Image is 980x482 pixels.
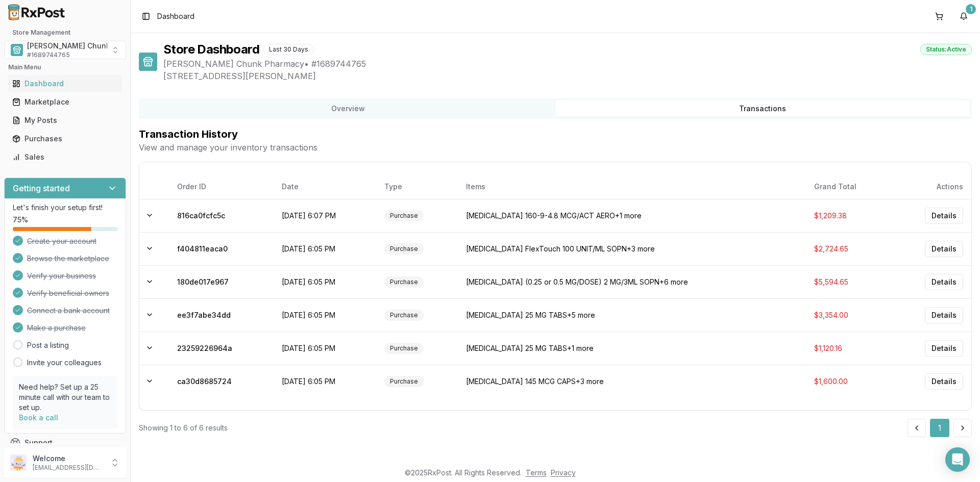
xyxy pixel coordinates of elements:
[141,100,555,117] button: Overview
[892,174,971,199] th: Actions
[274,332,377,365] td: [DATE] 6:05 PM
[4,75,126,92] button: Dashboard
[384,343,424,354] div: Purchase
[925,340,963,357] button: Details
[157,11,194,21] nav: breadcrumb
[12,134,118,144] div: Purchases
[12,97,118,107] div: Marketplace
[551,468,576,477] a: Privacy
[806,199,892,232] td: $1,209.38
[526,468,547,477] a: Terms
[806,265,892,298] td: $5,594.65
[4,149,126,165] button: Sales
[925,307,963,323] button: Details
[33,464,104,472] p: [EMAIL_ADDRESS][DOMAIN_NAME]
[169,265,273,298] td: 180de017e967
[27,323,86,333] span: Make a purchase
[384,243,424,255] div: Purchase
[13,215,28,225] span: 75 %
[27,271,96,281] span: Verify your business
[139,423,228,433] div: Showing 1 to 6 of 6 results
[4,434,126,452] button: Support
[458,265,806,298] td: [MEDICAL_DATA] (0.25 or 0.5 MG/DOSE) 2 MG/3ML SOPN +6 more
[169,332,273,365] td: 23259226964a
[274,365,377,398] td: [DATE] 6:05 PM
[384,210,424,221] div: Purchase
[263,44,314,55] div: Last 30 Days
[33,453,104,464] p: Welcome
[13,182,70,194] h3: Getting started
[139,141,972,154] p: View and manage your inventory transactions
[27,41,148,51] span: [PERSON_NAME] Chunk Pharmacy
[19,413,58,422] a: Book a call
[945,447,970,472] div: Open Intercom Messenger
[384,376,424,387] div: Purchase
[27,253,109,264] span: Browse the marketplace
[925,241,963,257] button: Details
[27,236,96,246] span: Create your account
[458,332,806,365] td: [MEDICAL_DATA] 25 MG TABS +1 more
[169,199,273,232] td: 816ca0fcfc5c
[139,127,972,141] h2: Transaction History
[4,94,126,110] button: Marketplace
[384,310,424,321] div: Purchase
[8,63,122,71] h2: Main Menu
[12,79,118,89] div: Dashboard
[8,93,122,111] a: Marketplace
[27,51,70,59] span: # 1689744765
[274,232,377,265] td: [DATE] 6:05 PM
[458,365,806,398] td: [MEDICAL_DATA] 145 MCG CAPS +3 more
[163,41,259,58] h1: Store Dashboard
[8,74,122,93] a: Dashboard
[955,8,972,24] button: 1
[925,274,963,290] button: Details
[555,100,970,117] button: Transactions
[806,174,892,199] th: Grand Total
[274,298,377,332] td: [DATE] 6:05 PM
[925,373,963,390] button: Details
[12,152,118,162] div: Sales
[806,365,892,398] td: $1,600.00
[4,131,126,147] button: Purchases
[4,29,126,37] h2: Store Management
[966,4,976,14] div: 1
[806,232,892,265] td: $2,724.65
[384,276,424,288] div: Purchase
[169,365,273,398] td: ca30d8685724
[920,44,972,55] div: Status: Active
[19,382,111,413] p: Need help? Set up a 25 minute call with our team to set up.
[925,208,963,224] button: Details
[458,174,806,199] th: Items
[27,358,102,368] a: Invite your colleagues
[930,419,949,437] button: 1
[13,202,117,213] p: Let's finish your setup first!
[274,199,377,232] td: [DATE] 6:07 PM
[458,232,806,265] td: [MEDICAL_DATA] FlexTouch 100 UNIT/ML SOPN +3 more
[274,174,377,199] th: Date
[458,298,806,332] td: [MEDICAL_DATA] 25 MG TABS +5 more
[169,174,273,199] th: Order ID
[4,4,69,20] img: RxPost Logo
[458,199,806,232] td: [MEDICAL_DATA] 160-9-4.8 MCG/ACT AERO +1 more
[27,340,69,350] a: Post a listing
[4,112,126,129] button: My Posts
[8,111,122,130] a: My Posts
[27,306,110,316] span: Connect a bank account
[163,58,972,70] span: [PERSON_NAME] Chunk Pharmacy • # 1689744765
[4,41,126,59] button: Select a view
[12,115,118,125] div: My Posts
[806,332,892,365] td: $1,120.16
[27,288,109,298] span: Verify beneficial owners
[806,298,892,332] td: $3,354.00
[169,232,273,265] td: f404811eaca0
[10,454,27,471] img: User avatar
[274,265,377,298] td: [DATE] 6:05 PM
[376,174,457,199] th: Type
[163,70,972,82] span: [STREET_ADDRESS][PERSON_NAME]
[8,148,122,166] a: Sales
[169,298,273,332] td: ee3f7abe34dd
[157,11,194,21] span: Dashboard
[8,130,122,148] a: Purchases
